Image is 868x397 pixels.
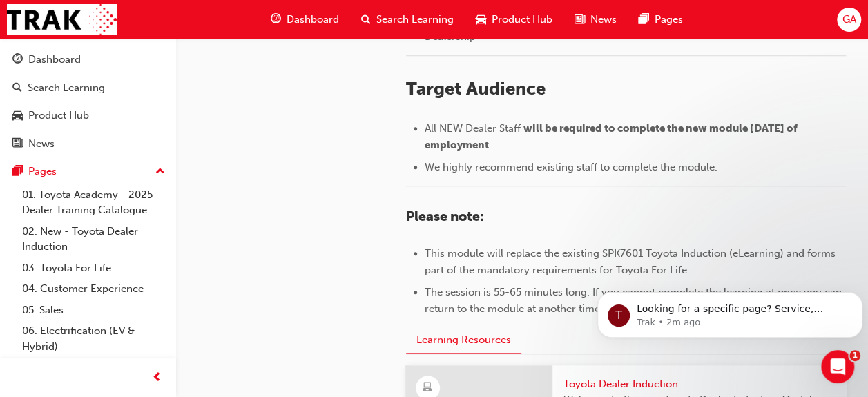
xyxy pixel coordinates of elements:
span: GA [842,12,856,28]
span: news-icon [12,138,23,151]
span: guage-icon [271,11,281,28]
span: Dashboard [287,12,339,28]
span: 1 [849,350,860,361]
a: 02. New - Toyota Dealer Induction [17,221,171,258]
a: 07. Parts21 Certification [17,357,171,378]
a: 01. Toyota Academy - 2025 Dealer Training Catalogue [17,184,171,221]
a: Product Hub [6,103,171,128]
a: car-iconProduct Hub [465,6,563,34]
a: Search Learning [6,75,171,101]
button: DashboardSearch LearningProduct HubNews [6,44,171,159]
span: Toyota Dealer Induction [563,376,836,392]
a: search-iconSearch Learning [350,6,465,34]
span: This module will replace the existing SPK7601 Toyota Induction (eLearning) and forms part of the ... [425,247,838,276]
a: pages-iconPages [628,6,694,34]
button: Pages [6,159,171,184]
span: search-icon [12,82,22,95]
span: car-icon [12,110,23,122]
span: Please note: [406,209,484,224]
span: News [590,12,617,28]
button: Learning Resources [406,327,521,354]
span: Information to know in the first few days and weeks of employment at a Toyota Dealership [425,14,806,43]
a: 03. Toyota For Life [17,258,171,279]
a: Dashboard [6,47,171,72]
span: We highly recommend existing staff to complete the module. [425,161,717,173]
iframe: Intercom live chat [821,350,854,383]
iframe: Intercom notifications message [592,263,868,360]
span: pages-icon [639,11,649,28]
span: prev-icon [152,369,162,387]
span: Pages [655,12,683,28]
div: News [28,136,55,152]
img: Trak [7,4,117,35]
a: News [6,131,171,157]
a: news-iconNews [563,6,628,34]
span: news-icon [575,11,585,28]
a: guage-iconDashboard [260,6,350,34]
a: 06. Electrification (EV & Hybrid) [17,320,171,357]
span: learningResourceType_ELEARNING-icon [423,379,432,397]
div: Dashboard [28,52,81,68]
span: Search Learning [376,12,454,28]
span: Target Audience [406,78,546,99]
span: car-icon [476,11,486,28]
span: will be required to complete the new module [DATE] of employment [425,122,800,151]
span: search-icon [361,11,371,28]
button: GA [837,8,861,32]
div: Search Learning [28,80,105,96]
div: Pages [28,164,57,180]
span: up-icon [155,163,165,181]
div: Product Hub [28,108,89,124]
a: 04. Customer Experience [17,278,171,300]
a: 05. Sales [17,300,171,321]
span: guage-icon [12,54,23,66]
span: Product Hub [492,12,552,28]
span: The session is 55-65 minutes long. If you cannot complete the learning at once you can return to ... [425,286,845,315]
span: . [492,139,494,151]
span: All NEW Dealer Staff [425,122,521,135]
span: pages-icon [12,166,23,178]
